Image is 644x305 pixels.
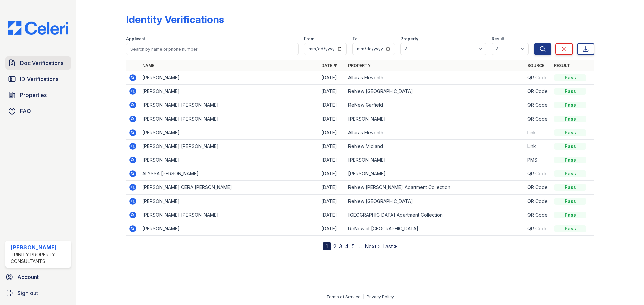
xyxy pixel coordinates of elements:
label: Applicant [126,36,145,42]
td: ReNew [GEOGRAPHIC_DATA] [345,195,525,208]
td: [PERSON_NAME] [345,112,525,126]
td: [DATE] [319,126,345,140]
span: Sign out [17,289,38,297]
td: QR Code [525,85,551,98]
a: Doc Verifications [5,56,71,70]
td: ReNew Garfield [345,98,525,112]
div: 1 [323,242,331,250]
div: Pass [554,184,586,191]
label: Property [400,36,418,42]
a: Terms of Service [326,294,361,299]
a: Last » [382,243,397,250]
td: [PERSON_NAME] [345,153,525,167]
label: From [304,36,314,42]
td: [DATE] [319,140,345,153]
td: [PERSON_NAME] [140,126,319,140]
td: Link [525,140,551,153]
td: [DATE] [319,85,345,98]
a: 4 [345,243,349,250]
a: Property [348,63,371,68]
span: … [357,242,362,250]
td: QR Code [525,208,551,222]
div: Pass [554,74,586,81]
td: QR Code [525,71,551,85]
div: Pass [554,129,586,136]
td: QR Code [525,181,551,195]
td: [DATE] [319,222,345,236]
td: [DATE] [319,181,345,195]
a: Next › [365,243,380,250]
a: 2 [333,243,336,250]
td: ReNew at [GEOGRAPHIC_DATA] [345,222,525,236]
label: Result [492,36,504,42]
label: To [352,36,358,42]
input: Search by name or phone number [126,43,299,55]
div: Pass [554,225,586,232]
td: [PERSON_NAME] [140,222,319,236]
td: QR Code [525,98,551,112]
div: Pass [554,88,586,95]
td: ReNew [GEOGRAPHIC_DATA] [345,85,525,98]
td: [PERSON_NAME] [PERSON_NAME] [140,208,319,222]
img: CE_Logo_Blue-a8612792a0a2168367f1c8372b55b34899dd931a85d93a1a3d3e32e68fde9ad4.png [3,21,74,35]
a: 5 [352,243,355,250]
div: Pass [554,157,586,163]
div: Pass [554,143,586,150]
a: FAQ [5,104,71,118]
td: [DATE] [319,208,345,222]
a: Account [3,270,74,284]
div: Identity Verifications [126,13,224,25]
td: [DATE] [319,112,345,126]
td: Alturas Eleventh [345,71,525,85]
td: [PERSON_NAME] [140,153,319,167]
td: [DATE] [319,98,345,112]
a: Source [527,63,544,68]
a: Date ▼ [321,63,337,68]
a: ID Verifications [5,72,71,86]
a: Name [142,63,154,68]
a: Result [554,63,570,68]
td: [PERSON_NAME] [PERSON_NAME] [140,98,319,112]
td: [PERSON_NAME] [140,71,319,85]
td: Alturas Eleventh [345,126,525,140]
td: QR Code [525,112,551,126]
td: [PERSON_NAME] [140,85,319,98]
span: FAQ [20,107,31,115]
td: QR Code [525,195,551,208]
td: ReNew [PERSON_NAME] Apartment Collection [345,181,525,195]
a: Properties [5,88,71,102]
td: [DATE] [319,167,345,181]
td: Link [525,126,551,140]
td: [DATE] [319,71,345,85]
span: ID Verifications [20,75,58,83]
td: [DATE] [319,195,345,208]
td: [DATE] [319,153,345,167]
a: 3 [339,243,342,250]
td: QR Code [525,167,551,181]
td: ReNew Midland [345,140,525,153]
td: PMS [525,153,551,167]
td: ALYSSA [PERSON_NAME] [140,167,319,181]
div: Pass [554,212,586,218]
div: [PERSON_NAME] [11,243,68,251]
div: Pass [554,102,586,108]
span: Doc Verifications [20,59,63,67]
td: [PERSON_NAME] [140,195,319,208]
span: Properties [20,91,47,99]
span: Account [17,273,39,281]
td: [PERSON_NAME] [PERSON_NAME] [140,112,319,126]
div: | [363,294,364,299]
td: [PERSON_NAME] [345,167,525,181]
a: Sign out [3,286,74,300]
a: Privacy Policy [367,294,394,299]
div: Pass [554,198,586,205]
td: [PERSON_NAME] CERA [PERSON_NAME] [140,181,319,195]
td: [GEOGRAPHIC_DATA] Apartment Collection [345,208,525,222]
td: QR Code [525,222,551,236]
div: Pass [554,170,586,177]
div: Trinity Property Consultants [11,251,68,265]
div: Pass [554,116,586,122]
td: [PERSON_NAME] [PERSON_NAME] [140,140,319,153]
